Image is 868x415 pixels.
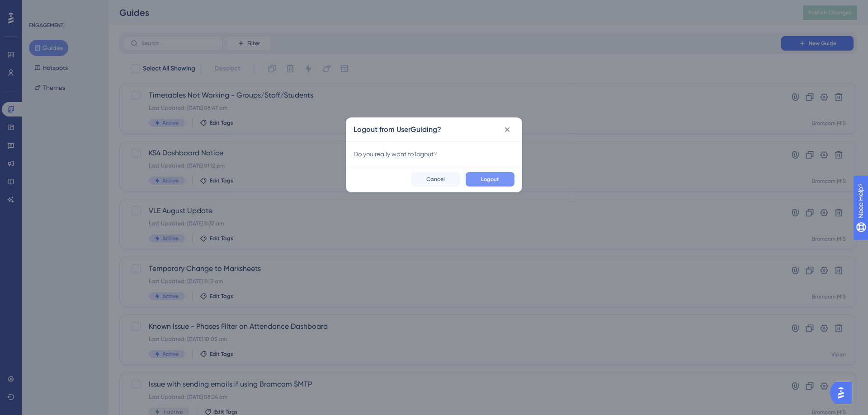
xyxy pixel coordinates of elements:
[354,149,514,159] div: Do you really want to logout?
[21,2,57,13] span: Need Help?
[354,124,441,135] h2: Logout from UserGuiding?
[426,176,445,183] span: Cancel
[481,176,499,183] span: Logout
[830,379,857,406] iframe: UserGuiding AI Assistant Launcher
